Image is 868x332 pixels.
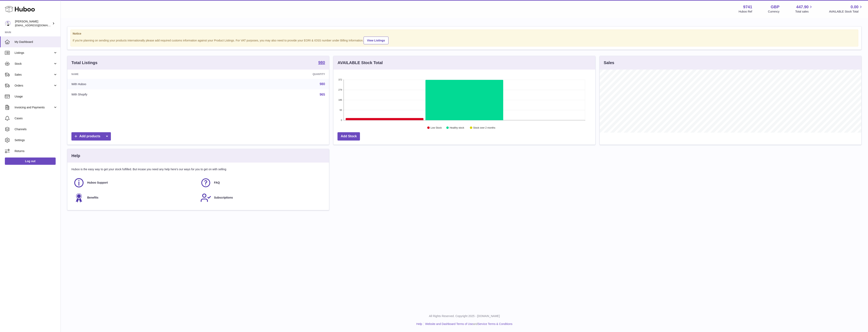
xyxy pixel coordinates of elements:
td: With Shopify [67,89,208,100]
strong: GBP [771,4,779,10]
a: Website and Dashboard Terms of Use [425,322,473,326]
text: 0 [341,119,342,121]
th: Quantity [208,70,329,79]
a: Log out [5,158,56,165]
h3: Total Listings [71,60,98,66]
div: Huboo Ref [739,10,752,14]
span: Invoicing and Payments [15,106,53,109]
strong: 9741 [743,4,752,10]
text: Healthy stock [450,126,465,129]
td: With Huboo [67,79,208,89]
span: 447.90 [796,4,809,10]
span: Channels [15,127,57,131]
h3: Sales [604,60,614,66]
span: FAQ [214,181,220,185]
img: internalAdmin-9741@internal.huboo.com [5,20,11,26]
a: 980 [318,60,325,65]
span: Sales [15,73,53,77]
text: Stock over 2 months [473,126,495,129]
a: 447.90 Total sales [795,4,813,14]
h3: Help [71,153,80,159]
strong: 980 [318,60,325,64]
span: AVAILABLE Stock Total [829,10,863,14]
span: [EMAIL_ADDRESS][DOMAIN_NAME] [15,24,59,27]
th: Name [67,70,208,79]
strong: Notice [73,32,856,36]
span: 0.00 [851,4,858,10]
text: 93 [340,109,342,111]
a: View Listings [364,37,388,44]
a: Huboo Support [73,177,196,188]
li: and [424,322,512,326]
span: Orders [15,84,53,88]
a: Help [416,322,422,326]
span: Benefits [87,196,98,200]
text: 186 [338,99,342,101]
span: Returns [15,149,57,153]
a: Benefits [73,192,196,203]
h3: AVAILABLE Stock Total [337,60,383,66]
a: 0.00 AVAILABLE Stock Total [829,4,863,14]
span: Settings [15,138,57,142]
div: [PERSON_NAME] [15,20,51,27]
span: Cases [15,116,57,120]
a: 980 [320,82,325,86]
span: Total sales [795,10,813,14]
text: Low Stock [431,126,442,129]
a: 965 [320,93,325,96]
div: If you're planning on sending your products internationally please add required customs informati... [73,36,856,44]
span: Subscriptions [214,196,233,200]
div: Currency [768,10,780,14]
p: Huboo is the easy way to get your stock fulfilled. But incase you need any help here's our ways f... [71,167,325,171]
text: 372 [338,78,342,81]
p: All Rights Reserved. Copyright 2025 - [DOMAIN_NAME] [64,314,865,318]
a: Add Stock [337,132,360,141]
a: Subscriptions [200,192,323,203]
span: Stock [15,62,53,66]
span: Huboo Support [87,181,108,185]
a: FAQ [200,177,323,188]
span: Usage [15,95,57,98]
span: My Dashboard [15,40,57,44]
a: Service Terms & Conditions [478,322,513,326]
span: Listings [15,51,53,55]
a: Add products [71,132,111,141]
text: 279 [338,89,342,91]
